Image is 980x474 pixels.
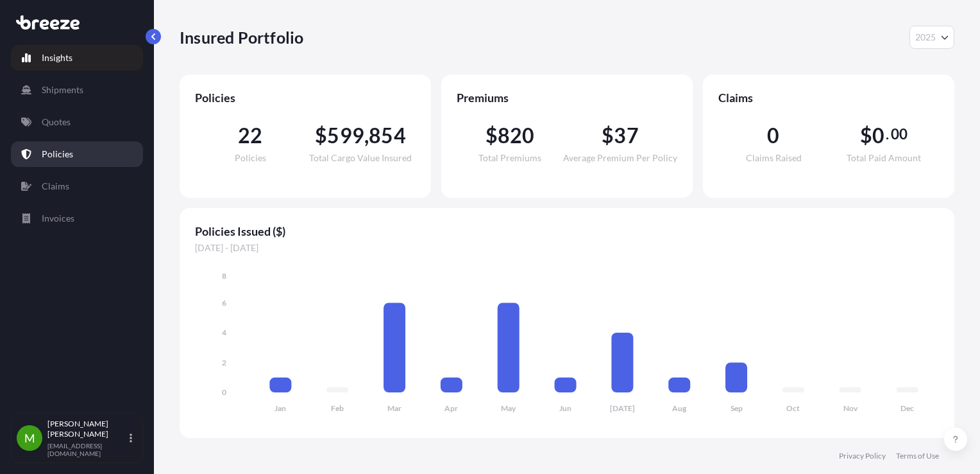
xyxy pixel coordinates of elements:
[11,141,143,167] a: Policies
[746,154,802,162] span: Claims Raised
[886,129,889,139] span: .
[498,125,535,146] span: 820
[42,83,83,96] p: Shipments
[331,403,344,413] tspan: Feb
[559,403,571,413] tspan: Jun
[786,403,800,413] tspan: Oct
[387,403,401,413] tspan: Mar
[731,403,743,413] tspan: Sep
[11,206,143,231] a: Invoices
[11,45,143,71] a: Insights
[915,31,936,44] span: 2025
[909,26,954,49] button: Year Selector
[42,212,74,225] p: Invoices
[767,125,779,146] span: 0
[839,451,886,461] a: Privacy Policy
[195,90,416,105] span: Policies
[275,403,286,413] tspan: Jan
[843,403,858,413] tspan: Nov
[222,387,226,397] tspan: 0
[11,77,143,103] a: Shipments
[891,129,908,139] span: 00
[24,432,35,444] span: M
[42,180,69,193] p: Claims
[327,125,364,146] span: 599
[47,442,127,457] p: [EMAIL_ADDRESS][DOMAIN_NAME]
[47,419,127,439] p: [PERSON_NAME] [PERSON_NAME]
[364,125,369,146] span: ,
[501,403,516,413] tspan: May
[222,328,226,337] tspan: 4
[309,154,412,162] span: Total Cargo Value Insured
[860,125,872,146] span: $
[315,125,327,146] span: $
[222,358,226,367] tspan: 2
[718,90,939,105] span: Claims
[222,298,226,308] tspan: 6
[872,125,884,146] span: 0
[614,125,638,146] span: 37
[180,27,303,48] p: Insured Portfolio
[42,51,72,64] p: Insights
[235,154,266,162] span: Policies
[238,125,262,146] span: 22
[222,271,226,281] tspan: 8
[900,403,914,413] tspan: Dec
[195,241,939,254] span: [DATE] - [DATE]
[602,125,614,146] span: $
[896,451,939,461] a: Terms of Use
[457,90,677,105] span: Premiums
[478,154,541,162] span: Total Premiums
[847,154,921,162] span: Total Paid Amount
[563,154,677,162] span: Average Premium Per Policy
[672,403,687,413] tspan: Aug
[369,125,406,146] span: 854
[610,403,635,413] tspan: [DATE]
[11,173,143,199] a: Claims
[42,148,73,161] p: Policies
[486,125,498,146] span: $
[444,403,458,413] tspan: Apr
[195,224,939,239] span: Policies Issued ($)
[42,116,71,128] p: Quotes
[11,109,143,135] a: Quotes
